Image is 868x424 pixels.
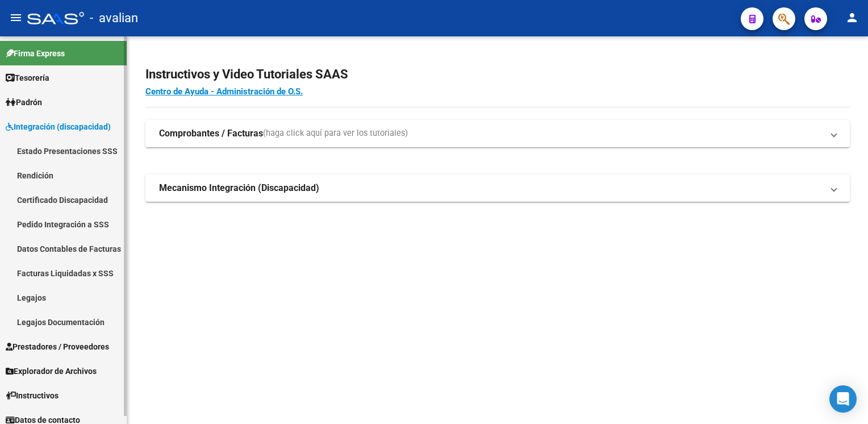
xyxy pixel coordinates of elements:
span: (haga click aquí para ver los tutoriales) [263,127,408,140]
span: Integración (discapacidad) [6,120,111,133]
span: Padrón [6,96,42,109]
span: Tesorería [6,72,49,84]
div: Open Intercom Messenger [829,385,857,413]
span: Firma Express [6,47,65,60]
span: - avalian [90,6,138,31]
span: Explorador de Archivos [6,365,97,377]
mat-expansion-panel-header: Comprobantes / Facturas(haga click aquí para ver los tutoriales) [145,120,850,147]
span: Prestadores / Proveedores [6,340,109,353]
strong: Mecanismo Integración (Discapacidad) [159,182,319,194]
mat-expansion-panel-header: Mecanismo Integración (Discapacidad) [145,174,850,202]
mat-icon: menu [9,11,23,24]
strong: Comprobantes / Facturas [159,127,263,140]
h2: Instructivos y Video Tutoriales SAAS [145,64,850,85]
a: Centro de Ayuda - Administración de O.S. [145,86,303,97]
mat-icon: person [845,11,859,24]
span: Instructivos [6,389,59,402]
